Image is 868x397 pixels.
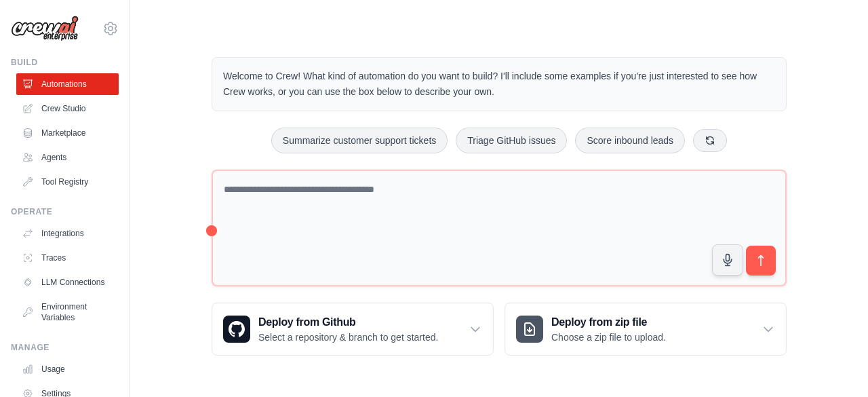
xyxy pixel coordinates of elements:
[551,330,666,344] p: Choose a zip file to upload.
[16,296,119,328] a: Environment Variables
[16,171,119,193] a: Tool Registry
[456,128,567,153] button: Triage GitHub issues
[575,128,685,153] button: Score inbound leads
[16,358,119,380] a: Usage
[223,69,775,100] p: Welcome to Crew! What kind of automation do you want to build? I'll include some examples if you'...
[258,314,438,330] h3: Deploy from Github
[16,223,119,244] a: Integrations
[16,98,119,119] a: Crew Studio
[11,57,119,68] div: Build
[16,122,119,144] a: Marketplace
[551,314,666,330] h3: Deploy from zip file
[258,330,438,344] p: Select a repository & branch to get started.
[11,206,119,217] div: Operate
[11,342,119,353] div: Manage
[16,271,119,293] a: LLM Connections
[11,16,79,41] img: Logo
[271,128,448,153] button: Summarize customer support tickets
[16,73,119,95] a: Automations
[16,147,119,168] a: Agents
[16,247,119,269] a: Traces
